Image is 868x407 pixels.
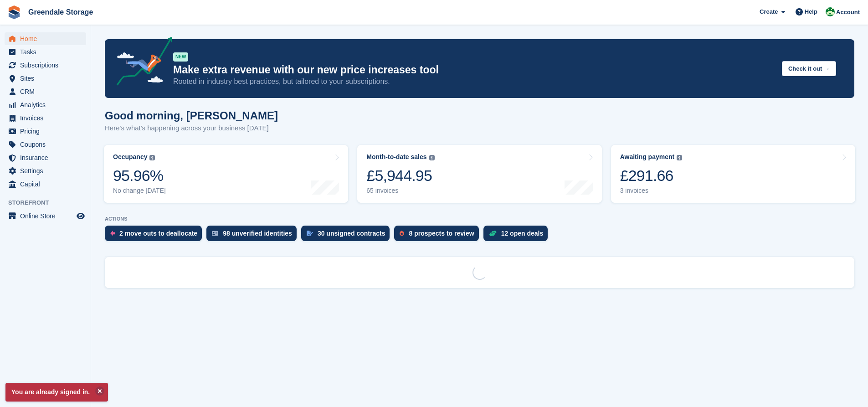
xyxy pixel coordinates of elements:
[223,230,292,237] div: 98 unverified identities
[20,46,75,58] span: Tasks
[782,61,836,76] button: Check it out →
[400,231,404,236] img: prospect-51fa495bee0391a8d652442698ab0144808aea92771e9ea1ae160a38d050c398.svg
[366,166,434,185] div: £5,944.95
[105,123,278,134] p: Here's what's happening across your business [DATE]
[173,63,775,77] p: Make extra revenue with our new price increases tool
[105,109,278,122] h1: Good morning, [PERSON_NAME]
[173,77,775,87] p: Rooted in industry best practices, but tailored to your subscriptions.
[501,230,544,237] div: 12 open deals
[8,198,91,207] span: Storefront
[620,153,675,161] div: Awaiting payment
[301,226,395,246] a: 30 unsigned contracts
[113,166,166,185] div: 95.96%
[5,383,108,402] p: You are already signed in.
[836,8,860,17] span: Account
[20,85,75,98] span: CRM
[760,7,778,16] span: Create
[20,138,75,151] span: Coupons
[20,72,75,85] span: Sites
[620,187,683,195] div: 3 invoices
[357,145,601,203] a: Month-to-date sales £5,944.95 65 invoices
[5,32,86,45] a: menu
[5,59,86,72] a: menu
[105,226,206,246] a: 2 move outs to deallocate
[318,230,385,237] div: 30 unsigned contracts
[20,59,75,72] span: Subscriptions
[75,211,86,222] a: Preview store
[826,7,835,16] img: Jon
[110,231,115,236] img: move_outs_to_deallocate_icon-f764333ba52eb49d3ac5e1228854f67142a1ed5810a6f6cc68b1a99e826820c5.svg
[611,145,855,203] a: Awaiting payment £291.66 3 invoices
[5,178,86,191] a: menu
[5,85,86,98] a: menu
[20,151,75,164] span: Insurance
[5,125,86,138] a: menu
[483,226,553,246] a: 12 open deals
[409,230,474,237] div: 8 prospects to review
[149,155,155,160] img: icon-info-grey-7440780725fd019a000dd9b08b2336e03edf1995a4989e88bcd33f0948082b44.svg
[109,37,173,89] img: price-adjustments-announcement-icon-8257ccfd72463d97f412b2fc003d46551f7dbcb40ab6d574587a9cd5c0d94...
[366,187,434,195] div: 65 invoices
[20,98,75,111] span: Analytics
[307,231,313,236] img: contract_signature_icon-13c848040528278c33f63329250d36e43548de30e8caae1d1a13099fd9432cc5.svg
[20,165,75,177] span: Settings
[20,32,75,45] span: Home
[25,5,97,20] a: Greendale Storage
[20,178,75,191] span: Capital
[5,138,86,151] a: menu
[5,112,86,124] a: menu
[7,5,21,19] img: stora-icon-8386f47178a22dfd0bd8f6a31ec36ba5ce8667c1dd55bd0f319d3a0aa187defe.svg
[105,216,854,222] p: ACTIONS
[20,112,75,124] span: Invoices
[5,165,86,177] a: menu
[206,226,301,246] a: 98 unverified identities
[620,166,683,185] div: £291.66
[104,145,348,203] a: Occupancy 95.96% No change [DATE]
[394,226,483,246] a: 8 prospects to review
[5,210,86,222] a: menu
[20,125,75,138] span: Pricing
[119,230,197,237] div: 2 move outs to deallocate
[113,153,147,161] div: Occupancy
[113,187,166,195] div: No change [DATE]
[212,231,218,236] img: verify_identity-adf6edd0f0f0b5bbfe63781bf79b02c33cf7c696d77639b501bdc392416b5a36.svg
[5,98,86,111] a: menu
[173,52,188,62] div: NEW
[429,155,435,160] img: icon-info-grey-7440780725fd019a000dd9b08b2336e03edf1995a4989e88bcd33f0948082b44.svg
[366,153,426,161] div: Month-to-date sales
[805,7,817,16] span: Help
[5,151,86,164] a: menu
[5,46,86,58] a: menu
[5,72,86,85] a: menu
[677,155,682,160] img: icon-info-grey-7440780725fd019a000dd9b08b2336e03edf1995a4989e88bcd33f0948082b44.svg
[489,230,497,237] img: deal-1b604bf984904fb50ccaf53a9ad4b4a5d6e5aea283cecdc64d6e3604feb123c2.svg
[20,210,75,222] span: Online Store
